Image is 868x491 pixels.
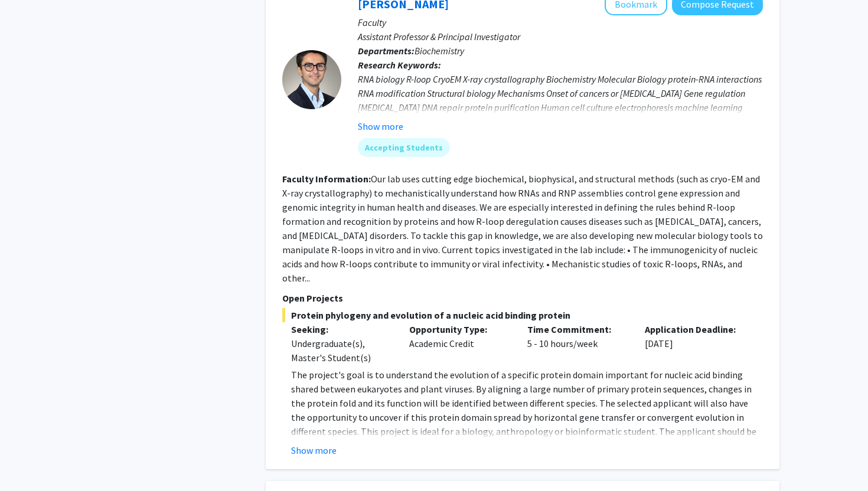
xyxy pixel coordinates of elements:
[282,173,763,284] fg-read-more: Our lab uses cutting edge biochemical, biophysical, and structural methods (such as cryo-EM and X...
[527,322,628,336] p: Time Commitment:
[358,138,450,157] mat-chip: Accepting Students
[400,322,518,365] div: Academic Credit
[358,45,415,57] b: Departments:
[518,322,637,365] div: 5 - 10 hours/week
[282,308,763,322] span: Protein phylogeny and evolution of a nucleic acid binding protein
[358,119,403,133] button: Show more
[358,72,763,129] div: RNA biology R-loop CryoEM X-ray crystallography Biochemistry Molecular Biology protein-RNA intera...
[9,438,50,482] iframe: Chat
[282,291,763,305] p: Open Projects
[358,30,763,44] p: Assistant Professor & Principal Investigator
[291,336,391,365] div: Undergraduate(s), Master's Student(s)
[282,173,371,185] b: Faculty Information:
[358,15,763,30] p: Faculty
[358,59,441,71] b: Research Keywords:
[291,368,763,467] p: The project's goal is to understand the evolution of a specific protein domain important for nucl...
[409,322,510,336] p: Opportunity Type:
[636,322,754,365] div: [DATE]
[415,45,464,57] span: Biochemistry
[291,443,337,457] button: Show more
[645,322,745,336] p: Application Deadline:
[291,322,391,336] p: Seeking:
